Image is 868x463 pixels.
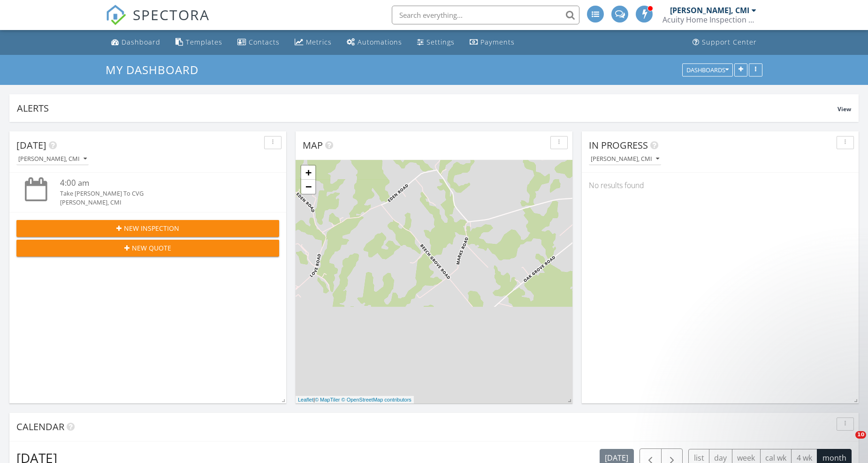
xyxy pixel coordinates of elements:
div: [PERSON_NAME], CMI [18,156,87,162]
div: Metrics [306,38,332,46]
div: Dashboard [122,38,160,46]
div: Payments [480,38,515,46]
a: SPECTORA [106,13,210,32]
button: New Quote [16,240,279,257]
span: New Quote [132,243,171,253]
div: No results found [582,173,859,198]
span: Map [303,139,323,152]
button: New Inspection [16,220,279,237]
span: [DATE] [16,139,46,152]
a: Zoom in [301,166,315,180]
div: Alerts [17,102,838,114]
a: My Dashboard [106,62,206,77]
input: Search everything... [392,6,579,24]
iframe: Intercom live chat [836,431,859,454]
span: 10 [855,431,866,439]
span: In Progress [589,139,648,152]
a: Payments [466,34,518,51]
a: Automations (Advanced) [343,34,406,51]
div: Take [PERSON_NAME] To CVG [60,189,257,198]
span: New Inspection [124,223,179,233]
a: © OpenStreetMap contributors [342,397,411,402]
div: Acuity Home Inspection Services [662,15,756,24]
span: View [838,105,851,113]
button: [PERSON_NAME], CMI [16,153,89,166]
a: Support Center [689,34,761,51]
a: Dashboard [107,34,164,51]
div: [PERSON_NAME], CMI [591,156,659,162]
div: Support Center [702,38,757,46]
div: [PERSON_NAME], CMI [670,6,749,15]
div: 4:00 am [60,177,257,189]
span: SPECTORA [133,5,210,24]
a: Metrics [291,34,335,51]
a: Zoom out [301,180,315,194]
a: Settings [413,34,458,51]
div: Templates [186,38,222,46]
button: [PERSON_NAME], CMI [589,153,661,166]
div: [PERSON_NAME], CMI [60,198,257,207]
div: Dashboards [686,67,729,73]
a: © MapTiler [315,397,340,402]
div: Automations [358,38,402,46]
a: Contacts [234,34,283,51]
button: Dashboards [682,63,733,76]
a: Leaflet [298,397,313,402]
div: Settings [426,38,455,46]
div: Contacts [249,38,280,46]
div: | [296,396,414,404]
span: Calendar [16,420,64,433]
a: Templates [172,34,226,51]
img: The Best Home Inspection Software - Spectora [106,5,126,25]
